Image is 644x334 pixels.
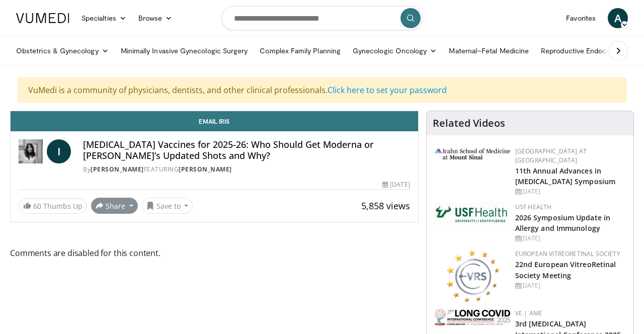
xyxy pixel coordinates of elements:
[515,309,542,317] a: VE | AME
[142,198,193,214] button: Save to
[83,139,410,161] h4: [MEDICAL_DATA] Vaccines for 2025-26: Who Should Get Moderna or [PERSON_NAME]’s Updated Shots and ...
[560,8,602,28] a: Favorites
[75,8,132,28] a: Specialties
[608,8,628,28] a: A
[515,234,625,243] div: [DATE]
[16,13,69,23] img: VuMedi Logo
[221,6,423,30] input: Search topics, interventions
[433,117,505,129] h4: Related Videos
[10,41,115,61] a: Obstetrics & Gynecology
[446,249,499,302] img: ee0f788f-b72d-444d-91fc-556bb330ec4c.png.150x105_q85_autocrop_double_scale_upscale_version-0.2.png
[515,260,616,280] a: 22nd European VitreoRetinal Society Meeting
[515,203,552,211] a: USF Health
[115,41,254,61] a: Minimally Invasive Gynecologic Surgery
[515,147,587,164] a: [GEOGRAPHIC_DATA] at [GEOGRAPHIC_DATA]
[132,8,179,28] a: Browse
[91,165,144,174] a: [PERSON_NAME]
[179,165,232,174] a: [PERSON_NAME]
[18,77,626,103] div: VuMedi is a community of physicians, dentists, and other clinical professionals.
[10,246,419,260] span: Comments are disabled for this content.
[515,249,620,258] a: European VitreoRetinal Society
[91,198,138,214] button: Share
[328,85,447,96] a: Click here to set your password
[347,41,443,61] a: Gynecologic Oncology
[83,165,410,174] div: By FEATURING
[515,281,625,290] div: [DATE]
[515,187,625,196] div: [DATE]
[47,139,71,163] a: I
[515,213,610,233] a: 2026 Symposium Update in Allergy and Immunology
[443,41,535,61] a: Maternal–Fetal Medicine
[19,198,87,214] a: 60 Thumbs Up
[19,139,43,163] img: Dr. Iris Gorfinkel
[254,41,347,61] a: Complex Family Planning
[361,200,410,212] span: 5,858 views
[435,203,510,225] img: 6ba8804a-8538-4002-95e7-a8f8012d4a11.png.150x105_q85_autocrop_double_scale_upscale_version-0.2.jpg
[33,201,41,211] span: 60
[435,309,510,325] img: a2792a71-925c-4fc2-b8ef-8d1b21aec2f7.png.150x105_q85_autocrop_double_scale_upscale_version-0.2.jpg
[382,180,410,189] div: [DATE]
[11,111,418,131] a: Email Iris
[515,166,615,186] a: 11th Annual Advances in [MEDICAL_DATA] Symposium
[435,148,510,159] img: 3aa743c9-7c3f-4fab-9978-1464b9dbe89c.png.150x105_q85_autocrop_double_scale_upscale_version-0.2.jpg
